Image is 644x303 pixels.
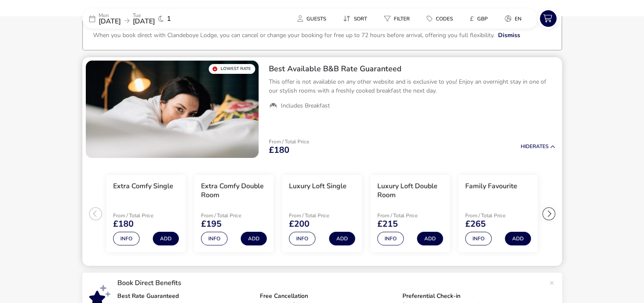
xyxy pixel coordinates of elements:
p: Mon [99,13,121,18]
p: From / Total Price [465,213,526,218]
span: GBP [477,15,488,22]
naf-pibe-menu-bar-item: Sort [336,12,377,25]
button: Info [113,232,140,245]
span: £265 [465,220,486,228]
naf-pibe-menu-bar-item: Filter [377,12,420,25]
i: £ [470,15,474,23]
button: Add [153,232,179,245]
h3: Luxury Loft Single [289,182,347,191]
button: Add [329,232,355,245]
naf-pibe-menu-bar-item: Codes [420,12,463,25]
span: £215 [377,220,398,228]
swiper-slide: 3 / 7 [278,172,366,256]
naf-pibe-menu-bar-item: Guests [291,12,336,25]
p: Free Cancellation [260,293,396,299]
span: [DATE] [133,17,155,26]
span: 1 [167,15,171,22]
button: Info [465,232,492,245]
button: HideRates [521,144,555,149]
swiper-slide: 4 / 7 [366,172,454,256]
button: £GBP [463,12,495,25]
span: Includes Breakfast [281,102,330,110]
swiper-slide: 6 / 7 [542,172,630,256]
span: [DATE] [99,17,121,26]
p: From / Total Price [113,213,174,218]
p: From / Total Price [201,213,262,218]
h3: Extra Comfy Double Room [201,182,267,200]
span: £200 [289,220,309,228]
p: This offer is not available on any other website and is exclusive to you! Enjoy an overnight stay... [269,77,555,95]
button: en [498,12,528,25]
h2: Best Available B&B Rate Guaranteed [269,64,555,74]
span: £180 [113,220,134,228]
swiper-slide: 2 / 7 [190,172,278,256]
button: Info [289,232,315,245]
button: Info [377,232,404,245]
h3: Family Favourite [465,182,517,191]
naf-pibe-menu-bar-item: £GBP [463,12,498,25]
naf-pibe-menu-bar-item: en [498,12,532,25]
p: From / Total Price [289,213,350,218]
swiper-slide: 5 / 7 [454,172,542,256]
span: Sort [354,15,367,22]
button: Add [505,232,531,245]
span: Filter [394,15,410,22]
button: Add [417,232,443,245]
button: Guests [291,12,333,25]
span: Codes [436,15,453,22]
span: en [515,15,522,22]
span: £180 [269,146,289,154]
div: Lowest Rate [209,64,255,74]
div: Best Available B&B Rate GuaranteedThis offer is not available on any other website and is exclusi... [262,57,562,117]
button: Add [241,232,267,245]
p: From / Total Price [269,139,309,144]
button: Sort [336,12,374,25]
span: Guests [306,15,326,22]
p: Best Rate Guaranteed [117,293,253,299]
h3: Luxury Loft Double Room [377,182,443,200]
p: Tue [133,13,155,18]
button: Dismiss [498,31,520,40]
swiper-slide: 1 / 1 [86,61,259,158]
button: Codes [420,12,460,25]
p: From / Total Price [377,213,438,218]
h3: Extra Comfy Single [113,182,173,191]
button: Info [201,232,227,245]
span: £195 [201,220,221,228]
p: Book Direct Benefits [117,280,545,286]
button: Filter [377,12,417,25]
span: Hide [521,143,533,150]
swiper-slide: 1 / 7 [102,172,190,256]
div: Mon[DATE]Tue[DATE]1 [82,9,210,29]
p: Preferential Check-in [402,293,538,299]
p: When you book direct with Clandeboye Lodge, you can cancel or change your booking for free up to ... [93,31,495,39]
